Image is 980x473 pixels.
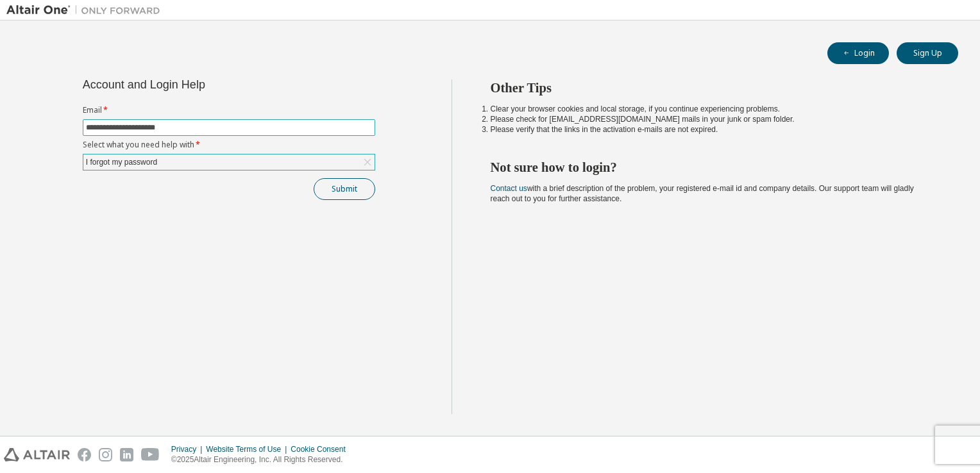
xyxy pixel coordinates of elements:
div: Privacy [171,444,206,454]
label: Select what you need help with [83,140,375,150]
li: Please check for [EMAIL_ADDRESS][DOMAIN_NAME] mails in your junk or spam folder. [491,114,936,124]
li: Clear your browser cookies and local storage, if you continue experiencing problems. [491,104,936,114]
img: facebook.svg [78,448,91,461]
h2: Not sure how to login? [491,159,936,176]
div: Cookie Consent [291,444,353,454]
div: I forgot my password [84,155,159,169]
div: I forgot my password [83,154,375,170]
p: © 2025 Altair Engineering, Inc. All Rights Reserved. [171,454,353,465]
li: Please verify that the links in the activation e-mails are not expired. [491,124,936,135]
span: with a brief description of the problem, your registered e-mail id and company details. Our suppo... [491,184,914,203]
button: Submit [314,178,375,200]
img: instagram.svg [99,448,112,461]
h2: Other Tips [491,79,936,96]
button: Sign Up [897,42,958,64]
button: Login [827,42,889,64]
img: altair_logo.svg [4,448,70,461]
div: Website Terms of Use [206,444,291,454]
img: linkedin.svg [120,448,133,461]
img: youtube.svg [141,448,160,461]
label: Email [83,105,375,115]
div: Account and Login Help [83,79,317,90]
img: Altair One [6,4,167,17]
a: Contact us [491,184,527,193]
